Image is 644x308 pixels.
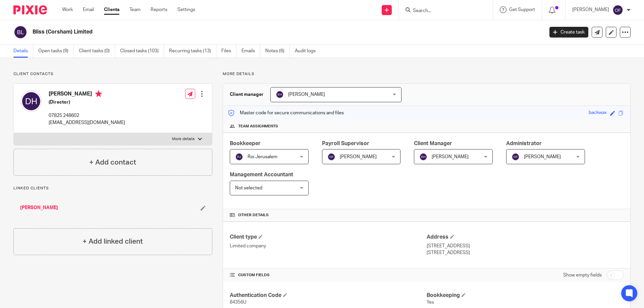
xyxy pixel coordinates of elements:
[241,45,260,58] a: Emails
[13,5,47,14] img: Pixie
[62,6,73,13] a: Work
[612,5,623,15] img: svg%3E
[419,153,427,161] img: svg%3E
[120,45,164,58] a: Closed tasks (103)
[13,71,212,77] p: Client contacts
[49,119,125,126] p: [EMAIL_ADDRESS][DOMAIN_NAME]
[89,157,136,168] h4: + Add contact
[506,141,542,146] span: Administrator
[512,153,520,161] img: svg%3E
[79,45,115,58] a: Client tasks (0)
[38,45,74,58] a: Open tasks (9)
[151,6,167,13] a: Reports
[432,155,469,159] span: [PERSON_NAME]
[427,300,434,305] span: Yes
[340,155,377,159] span: [PERSON_NAME]
[427,243,624,249] p: [STREET_ADDRESS]
[322,141,369,146] span: Payroll Supervisor
[20,90,42,112] img: svg%3E
[83,6,94,13] a: Email
[230,91,264,98] h3: Client manager
[95,90,102,97] i: Primary
[238,124,278,129] span: Team assignments
[177,6,195,13] a: Settings
[295,45,321,58] a: Audit logs
[13,186,212,191] p: Linked clients
[221,45,236,58] a: Files
[230,141,261,146] span: Bookkeeper
[524,155,561,159] span: [PERSON_NAME]
[427,292,624,299] h4: Bookkeeping
[589,109,607,117] div: backwax
[427,249,624,256] p: [STREET_ADDRESS]
[235,186,262,190] span: Not selected
[49,99,125,106] h5: (Director)
[20,204,58,211] a: [PERSON_NAME]
[230,300,246,305] span: 84356U
[549,27,588,38] a: Create task
[230,243,427,249] p: Limited company
[49,112,125,119] p: 07825 248602
[572,6,609,13] p: [PERSON_NAME]
[248,155,277,159] span: Roi Jerusalem
[238,212,269,218] span: Other details
[13,45,33,58] a: Details
[83,236,143,247] h4: + Add linked client
[235,153,243,161] img: svg%3E
[509,7,535,12] span: Get Support
[230,234,427,241] h4: Client type
[129,6,141,13] a: Team
[49,90,125,99] h4: [PERSON_NAME]
[276,90,284,99] img: svg%3E
[223,71,631,77] p: More details
[230,272,427,278] h4: CUSTOM FIELDS
[13,25,28,39] img: svg%3E
[412,8,473,14] input: Search
[427,234,624,241] h4: Address
[230,172,293,177] span: Management Accountant
[33,28,438,36] h2: Bliss (Corsham) Limited
[230,292,427,299] h4: Authentication Code
[172,136,195,142] p: More details
[265,45,290,58] a: Notes (6)
[104,6,119,13] a: Clients
[288,92,325,97] span: [PERSON_NAME]
[169,45,216,58] a: Recurring tasks (13)
[228,110,344,116] p: Master code for secure communications and files
[563,272,602,279] label: Show empty fields
[327,153,335,161] img: svg%3E
[414,141,452,146] span: Client Manager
